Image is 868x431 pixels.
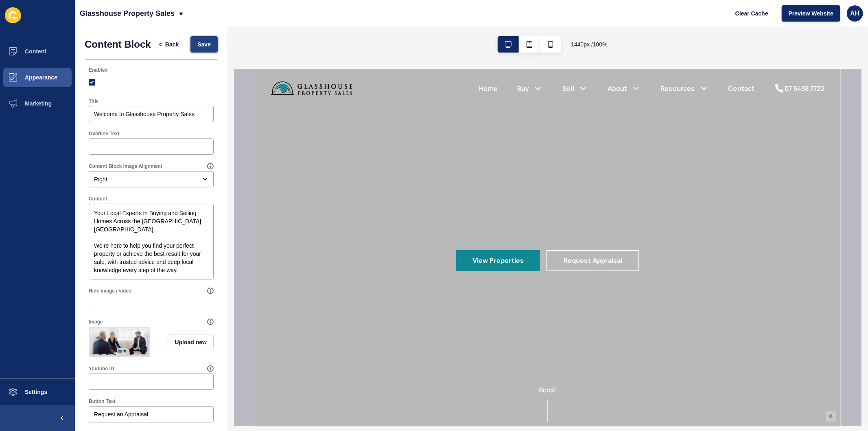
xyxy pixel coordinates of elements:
[789,9,833,18] span: Preview Website
[16,8,98,31] img: Glasshouse Logo
[353,15,373,24] a: About
[201,181,286,202] a: View Properties
[520,15,570,24] a: 07 5438 7722
[3,316,583,353] div: Scroll
[474,15,500,24] a: Contact
[197,40,211,48] span: Save
[406,15,440,24] a: Resources
[225,15,243,24] a: Home
[728,5,775,22] button: Clear Cache
[90,205,212,278] textarea: Your Local Experts in Buying and Selling Homes Across the [GEOGRAPHIC_DATA] [GEOGRAPHIC_DATA]. We...
[85,39,151,50] h1: Content Block
[308,15,319,24] a: Sell
[735,9,768,18] span: Clear Cache
[89,288,131,294] label: Hide image / video
[89,171,214,187] div: open menu
[159,40,162,48] span: <
[89,319,103,325] label: Image
[850,9,859,18] span: AH
[89,365,114,372] label: Youtube ID
[89,98,98,104] label: Title
[90,328,149,356] img: 9207aff2f9705386647205ca82451b1f.png
[89,196,107,202] label: Content
[530,15,570,24] div: 07 5438 7722
[168,334,214,350] button: Upload new
[292,181,385,202] a: Request Appraisal
[782,5,840,22] button: Preview Website
[175,338,207,346] span: Upload new
[89,163,162,169] label: Content Block Image Alignment
[89,67,108,73] label: Enabled
[152,36,186,53] button: <Back
[165,40,179,48] span: Back
[89,398,116,405] label: Button Text
[262,15,274,24] a: Buy
[80,3,175,24] p: Glasshouse Property Sales
[190,36,218,53] button: Save
[571,40,608,48] span: 1440 px / 100 %
[89,130,119,137] label: Overline Text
